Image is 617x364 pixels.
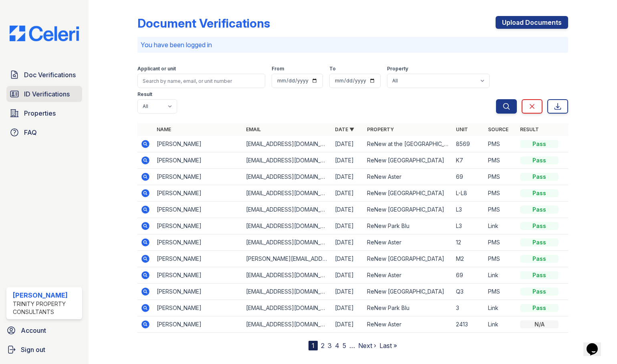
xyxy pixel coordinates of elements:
[243,185,332,202] td: [EMAIL_ADDRESS][DOMAIN_NAME]
[137,74,265,88] input: Search by name, email, or unit number
[24,70,76,80] span: Doc Verifications
[153,185,242,202] td: [PERSON_NAME]
[13,300,79,316] div: Trinity Property Consultants
[21,326,46,335] span: Account
[153,218,242,234] td: [PERSON_NAME]
[520,189,559,197] div: Pass
[364,300,453,316] td: ReNew Park Blu
[332,300,364,316] td: [DATE]
[485,169,517,185] td: PMS
[520,156,559,164] div: Pass
[387,66,408,72] label: Property
[453,152,485,169] td: K7
[364,218,453,234] td: ReNew Park Blu
[308,341,318,350] div: 1
[137,66,176,72] label: Applicant or unit
[453,218,485,234] td: L3
[332,185,364,202] td: [DATE]
[243,218,332,234] td: [EMAIL_ADDRESS][DOMAIN_NAME]
[453,185,485,202] td: L-L8
[332,202,364,218] td: [DATE]
[488,126,508,132] a: Source
[153,316,242,333] td: [PERSON_NAME]
[520,140,559,148] div: Pass
[332,251,364,267] td: [DATE]
[157,126,171,132] a: Name
[364,267,453,284] td: ReNew Aster
[485,300,517,316] td: Link
[485,234,517,251] td: PMS
[332,169,364,185] td: [DATE]
[243,152,332,169] td: [EMAIL_ADDRESS][DOMAIN_NAME]
[485,136,517,152] td: PMS
[453,284,485,300] td: Q3
[364,185,453,202] td: ReNew [GEOGRAPHIC_DATA]
[321,342,325,350] a: 2
[335,126,354,132] a: Date ▼
[453,316,485,333] td: 2413
[243,316,332,333] td: [EMAIL_ADDRESS][DOMAIN_NAME]
[153,152,242,169] td: [PERSON_NAME]
[343,342,346,350] a: 5
[520,271,559,279] div: Pass
[243,251,332,267] td: [PERSON_NAME][EMAIL_ADDRESS][DOMAIN_NAME]
[153,251,242,267] td: [PERSON_NAME]
[243,136,332,152] td: [EMAIL_ADDRESS][DOMAIN_NAME]
[364,152,453,169] td: ReNew [GEOGRAPHIC_DATA]
[153,169,242,185] td: [PERSON_NAME]
[332,234,364,251] td: [DATE]
[496,16,568,29] a: Upload Documents
[520,222,559,230] div: Pass
[13,290,79,300] div: [PERSON_NAME]
[332,316,364,333] td: [DATE]
[364,169,453,185] td: ReNew Aster
[485,284,517,300] td: PMS
[243,284,332,300] td: [EMAIL_ADDRESS][DOMAIN_NAME]
[364,136,453,152] td: ReNew at the [GEOGRAPHIC_DATA]
[453,267,485,284] td: 69
[153,267,242,284] td: [PERSON_NAME]
[332,267,364,284] td: [DATE]
[520,320,559,328] div: N/A
[6,105,82,121] a: Properties
[367,126,394,132] a: Property
[6,67,82,83] a: Doc Verifications
[332,136,364,152] td: [DATE]
[3,342,85,358] a: Sign out
[453,251,485,267] td: M2
[453,300,485,316] td: 3
[520,206,559,214] div: Pass
[6,86,82,102] a: ID Verifications
[332,218,364,234] td: [DATE]
[379,342,397,350] a: Last »
[332,284,364,300] td: [DATE]
[141,40,565,50] p: You have been logged in
[364,316,453,333] td: ReNew Aster
[3,322,85,338] a: Account
[453,202,485,218] td: L3
[485,316,517,333] td: Link
[21,345,45,354] span: Sign out
[364,251,453,267] td: ReNew [GEOGRAPHIC_DATA]
[332,152,364,169] td: [DATE]
[485,152,517,169] td: PMS
[358,342,376,350] a: Next ›
[243,169,332,185] td: [EMAIL_ADDRESS][DOMAIN_NAME]
[153,300,242,316] td: [PERSON_NAME]
[520,304,559,312] div: Pass
[243,300,332,316] td: [EMAIL_ADDRESS][DOMAIN_NAME]
[485,267,517,284] td: Link
[153,202,242,218] td: [PERSON_NAME]
[453,169,485,185] td: 69
[335,342,339,350] a: 4
[364,234,453,251] td: ReNew Aster
[520,126,539,132] a: Result
[246,126,261,132] a: Email
[364,284,453,300] td: ReNew [GEOGRAPHIC_DATA]
[243,234,332,251] td: [EMAIL_ADDRESS][DOMAIN_NAME]
[137,91,152,98] label: Result
[583,332,609,356] iframe: chat widget
[243,267,332,284] td: [EMAIL_ADDRESS][DOMAIN_NAME]
[453,234,485,251] td: 12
